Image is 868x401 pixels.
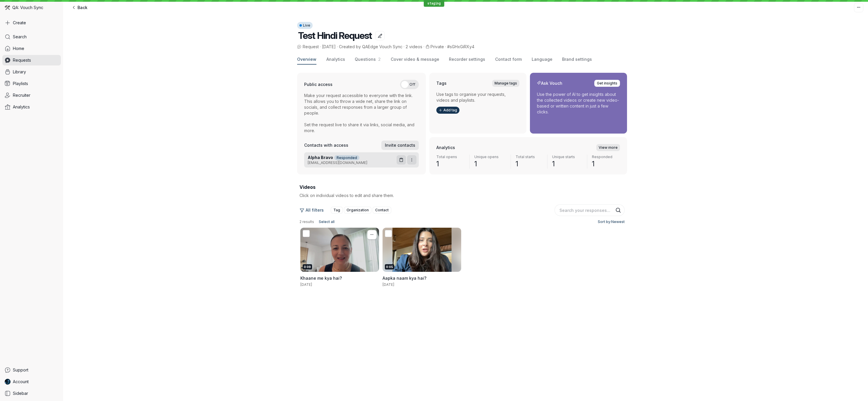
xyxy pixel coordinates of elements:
span: Get insights [597,80,617,86]
span: Request [297,44,319,50]
span: · [336,44,339,50]
a: View more [596,144,620,151]
span: QA: Vouch Sync [12,5,43,11]
span: Created by QAEdge Vouch Sync [339,44,402,49]
button: Copy request link [397,155,406,165]
span: Responded [592,155,620,159]
h2: Ask Vouch [537,80,562,86]
span: 2 [376,57,381,62]
button: Tag [331,207,343,214]
h3: Public access [304,82,333,87]
span: Private [430,44,444,49]
span: 1 [436,159,465,169]
span: Analytics [13,104,30,110]
span: Manage tags [495,80,517,86]
p: Use the power of AI to get insights about the collected videos or create new video-based or writt... [537,91,620,115]
span: Alpha Bravo [308,155,333,160]
span: Support [13,367,28,373]
span: · [402,44,406,50]
button: Invite contacts [381,141,419,150]
span: Organization [347,207,369,213]
span: Invite contacts [385,142,415,148]
button: Add tag [436,107,459,114]
button: Search [615,208,621,213]
a: QAChrome Vouch Sync avatarAccount [2,376,61,387]
a: Search [2,32,61,42]
span: Tag [333,207,340,213]
div: 0:09 [303,264,312,269]
span: · [444,44,447,50]
span: Select all [319,219,335,225]
a: Sidebar [2,388,61,399]
input: Search your responses... [554,204,625,216]
span: Questions [355,57,376,62]
span: Language [532,56,552,62]
a: Requests [2,55,61,65]
button: Select all [316,218,337,225]
span: Contact form [495,56,522,62]
span: Sidebar [13,390,28,396]
span: Cover video & message [391,56,439,62]
h2: Tags [436,80,447,86]
span: Requests [13,57,31,63]
span: 1 [552,159,583,169]
span: Account [13,379,29,385]
span: [DATE] [300,282,312,287]
span: [DATE] [322,44,336,49]
a: Playlists [2,78,61,89]
span: Unique opens [474,155,506,159]
button: Edit title [375,31,385,40]
span: Aapka naam kya hai? [383,276,426,281]
button: All filters [299,205,327,215]
span: [EMAIL_ADDRESS][DOMAIN_NAME] [308,160,395,165]
span: Total opens [436,155,465,159]
button: Create [2,18,61,28]
div: Responded [334,155,359,160]
a: Analytics [2,102,61,112]
span: 1 [592,159,620,169]
span: 1 [516,159,542,169]
button: Get insights [594,80,620,87]
button: Contact [373,207,391,214]
h2: Videos [299,184,625,190]
a: Home [2,43,61,54]
p: Click on individual videos to edit and share them. [299,193,459,198]
button: Organization [344,207,371,214]
button: More request actions [407,155,416,165]
span: Off [409,80,415,89]
p: Use tags to organise your requests, videos and playlists. [436,91,519,103]
span: Contact [375,207,389,213]
span: #sGHxGiRXy4 [447,44,474,49]
p: Make your request accessible to everyone with the link. This allows you to throw a wide net, shar... [304,93,419,116]
button: More actions [367,230,377,239]
span: Playlists [13,81,28,87]
span: Unique starts [552,155,583,159]
span: Create [13,20,26,26]
span: Analytics [326,56,345,62]
div: QA: Vouch Sync [2,2,61,13]
span: View more [599,145,618,151]
span: Library [13,69,26,75]
span: 1 [474,159,506,169]
span: [DATE] [383,282,394,287]
span: Recorder settings [449,56,485,62]
button: Sort by:Newest [595,218,625,225]
span: Test Hindi Request [298,30,372,41]
span: 2 results [299,219,314,224]
span: Sort by: Newest [598,219,625,225]
img: QAChrome Vouch Sync avatar [5,379,11,385]
span: Overview [297,56,316,62]
a: Manage tags [492,80,519,87]
span: Khaane me kya hai? [300,276,342,281]
span: Search [13,34,27,40]
span: All filters [306,207,324,213]
span: 2 videos [406,44,422,49]
span: · [422,44,426,50]
img: QA: Vouch Sync avatar [5,5,10,10]
h3: Contacts with access [304,142,348,148]
div: 0:05 [385,264,394,269]
span: Back [77,5,87,11]
a: Back [68,3,91,12]
span: Brand settings [562,56,592,62]
h2: Analytics [436,145,455,151]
